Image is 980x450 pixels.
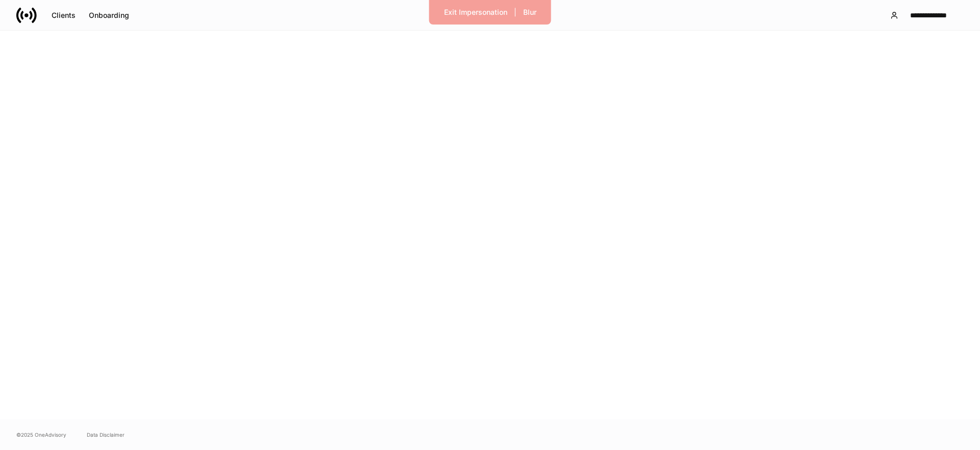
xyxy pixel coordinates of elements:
button: Exit Impersonation [437,4,514,20]
div: Onboarding [89,12,129,19]
button: Clients [45,7,82,23]
a: Data Disclaimer [87,431,125,439]
div: Blur [523,9,536,16]
button: Blur [517,4,543,20]
div: Exit Impersonation [444,9,507,16]
span: © 2025 OneAdvisory [16,431,66,439]
div: Clients [52,12,76,19]
button: Onboarding [82,7,136,23]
